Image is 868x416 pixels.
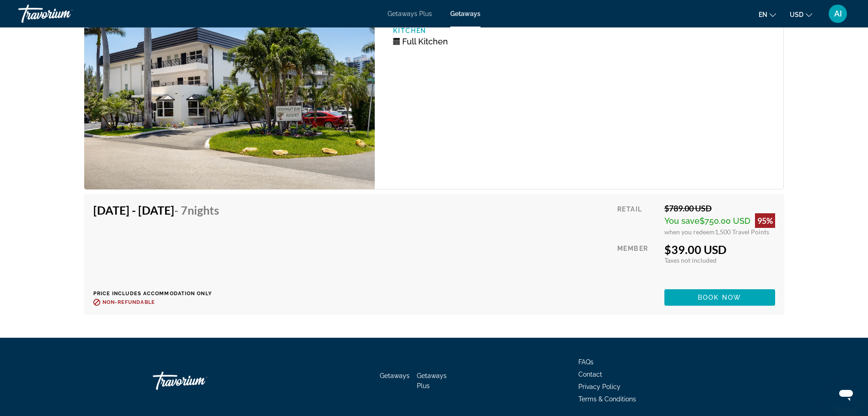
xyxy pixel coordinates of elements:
[393,27,579,34] p: Kitchen
[759,8,776,21] button: Change language
[664,228,715,236] span: when you redeem
[578,358,593,366] a: FAQs
[450,10,480,17] a: Getaways
[578,383,620,390] a: Privacy Policy
[93,291,226,297] p: Price includes accommodation only
[380,372,410,379] a: Getaways
[826,4,850,23] button: User Menu
[174,203,219,217] span: - 7
[188,203,219,217] span: Nights
[790,11,803,18] span: USD
[834,9,842,18] span: AI
[700,216,750,226] span: $750.00 USD
[18,2,110,26] a: Travorium
[664,216,700,226] span: You save
[664,243,775,256] div: $39.00 USD
[102,299,155,305] span: Non-refundable
[578,395,636,403] a: Terms & Conditions
[664,256,717,264] span: Taxes not included
[402,37,448,46] span: Full Kitchen
[617,243,657,282] div: Member
[93,203,219,217] h4: [DATE] - [DATE]
[698,294,741,301] span: Book now
[759,11,767,18] span: en
[664,203,775,213] div: $789.00 USD
[617,203,657,236] div: Retail
[153,367,244,394] a: Travorium
[755,213,775,228] div: 95%
[790,8,812,21] button: Change currency
[578,371,602,378] a: Contact
[417,372,447,389] a: Getaways Plus
[831,379,861,409] iframe: Button to launch messaging window
[664,289,775,306] button: Book now
[388,10,432,17] a: Getaways Plus
[715,228,769,236] span: 1,500 Travel Points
